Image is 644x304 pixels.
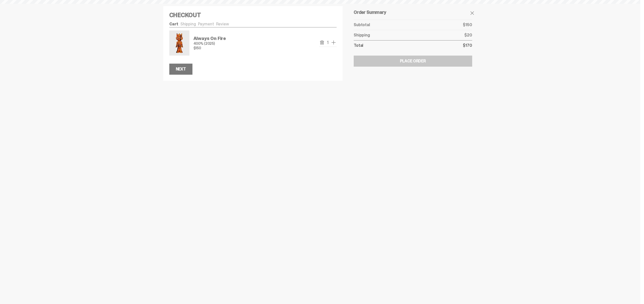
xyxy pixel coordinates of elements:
[193,42,226,45] p: 400% (2025)
[169,64,192,75] button: Next
[169,21,178,27] a: Cart
[354,44,363,48] p: Total
[331,39,337,46] button: add one
[180,21,196,27] a: Shipping
[170,31,188,55] img: Always On Fire
[169,12,337,18] h4: Checkout
[325,40,331,45] span: 1
[463,44,472,48] p: $170
[463,23,472,27] p: $150
[354,23,370,27] p: Subtotal
[319,39,325,46] button: remove
[354,56,472,67] button: Place Order
[193,36,226,41] p: Always On Fire
[354,33,370,37] p: Shipping
[176,67,186,71] div: Next
[354,10,472,15] h5: Order Summary
[400,59,426,63] div: Place Order
[464,33,472,37] p: $20
[193,46,226,50] p: $150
